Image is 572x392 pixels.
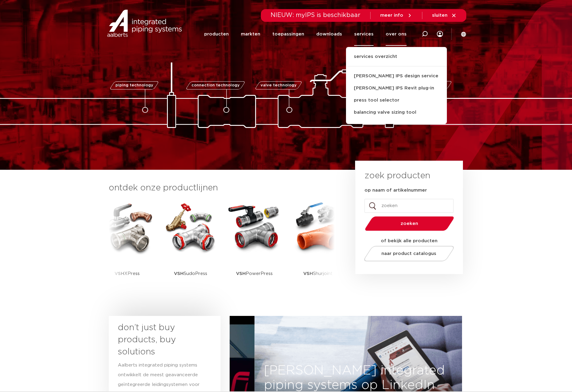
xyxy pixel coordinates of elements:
[236,271,246,276] strong: VSH
[272,22,304,46] a: toepassingen
[316,22,342,46] a: downloads
[346,70,447,82] a: [PERSON_NAME] IPS design service
[115,83,153,87] span: piping technology
[291,200,345,293] a: VSHShurjoint
[163,200,218,293] a: VSHSudoPress
[109,182,335,194] h3: ontdek onze productlijnen
[303,271,313,276] strong: VSH
[381,239,437,243] strong: of bekijk alle producten
[432,13,457,18] a: sluiten
[432,13,447,18] span: sluiten
[115,255,140,293] p: XPress
[381,221,438,226] span: zoeken
[271,12,361,18] span: NIEUW: myIPS is beschikbaar
[100,200,154,293] a: VSHXPress
[115,271,124,276] strong: VSH
[380,13,412,18] a: meer info
[191,83,240,87] span: connection technology
[346,82,447,94] a: [PERSON_NAME] IPS Revit plug-in
[118,322,200,358] h3: don’t just buy products, buy solutions
[363,246,456,261] a: naar product catalogus
[380,13,403,18] span: meer info
[364,187,427,193] label: op naam of artikelnummer
[346,94,447,106] a: press tool selector
[241,22,260,46] a: markten
[437,22,443,46] div: my IPS
[363,216,457,231] button: zoeken
[386,22,407,46] a: over ons
[174,255,207,293] p: SudoPress
[364,199,454,213] input: zoeken
[204,22,407,46] nav: Menu
[204,22,229,46] a: producten
[346,106,447,119] a: balancing valve sizing tool
[346,53,447,66] a: services overzicht
[174,271,184,276] strong: VSH
[236,255,273,293] p: PowerPress
[303,255,333,293] p: Shurjoint
[364,170,430,182] h3: zoek producten
[354,22,374,46] a: services
[260,83,296,87] span: valve technology
[382,251,437,256] span: naar product catalogus
[227,200,281,293] a: VSHPowerPress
